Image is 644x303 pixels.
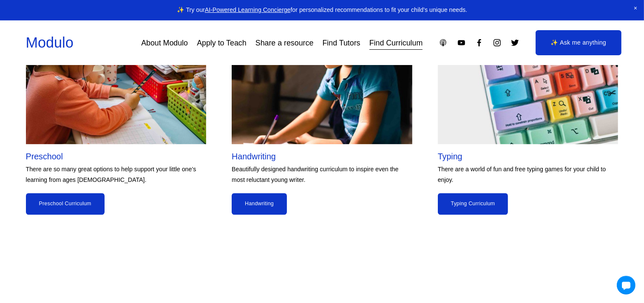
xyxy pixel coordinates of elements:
[439,38,448,47] a: Apple Podcasts
[232,193,287,215] a: Handwriting
[255,35,314,51] a: Share a resource
[369,35,423,51] a: Find Curriculum
[438,193,508,215] a: Typing Curriculum
[438,151,618,162] h2: Typing
[457,38,466,47] a: YouTube
[493,38,502,47] a: Instagram
[438,164,618,186] p: There are a world of fun and free typing games for your child to enjoy.
[26,34,74,51] a: Modulo
[26,151,207,162] h2: Preschool
[536,30,621,56] a: ✨ Ask me anything
[232,151,412,162] h2: Handwriting
[141,35,188,51] a: About Modulo
[323,35,360,51] a: Find Tutors
[205,6,291,13] a: AI-Powered Learning Concierge
[26,193,105,215] a: Preschool Curriculum
[197,35,246,51] a: Apply to Teach
[475,38,484,47] a: Facebook
[511,38,519,47] a: Twitter
[232,164,412,186] p: Beautifully designed handwriting curriculum to inspire even the most reluctant young writer.
[26,164,207,186] p: There are so many great options to help support your little one’s learning from ages [DEMOGRAPHIC...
